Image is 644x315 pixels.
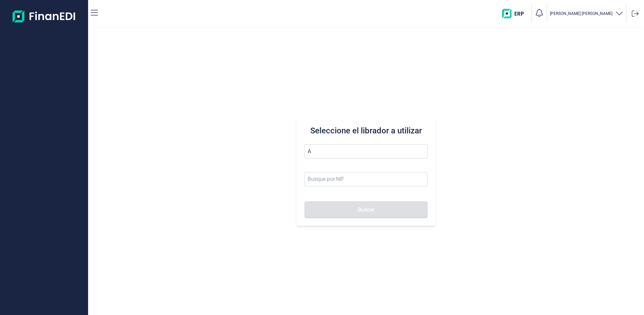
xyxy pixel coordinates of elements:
input: Seleccione la razón social [305,144,427,159]
button: Buscar [305,201,427,218]
span: Buscar [358,207,375,212]
input: Busque por NIF [305,172,427,186]
button: [PERSON_NAME] [PERSON_NAME] [550,9,623,19]
h3: Seleccione el librador a utilizar [305,125,427,136]
img: erp [502,9,529,18]
img: Logo de aplicación [13,5,76,27]
p: [PERSON_NAME] [PERSON_NAME] [550,11,612,16]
